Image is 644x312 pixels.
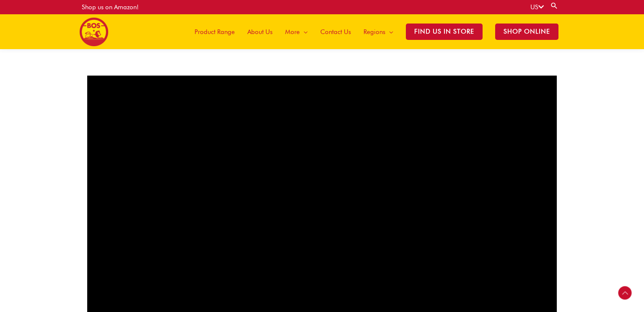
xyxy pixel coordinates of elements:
span: More [285,19,300,45]
span: Find Us in Store [406,24,483,40]
span: Contact Us [320,19,351,45]
a: Regions [357,14,400,49]
span: SHOP ONLINE [495,24,558,40]
span: Product Range [195,19,235,45]
img: BOS United States [80,18,108,46]
a: US [530,3,544,11]
a: Contact Us [314,14,357,49]
a: About Us [241,14,279,49]
a: Search button [550,2,558,10]
a: Find Us in Store [400,14,489,49]
span: Regions [364,19,385,45]
a: Product Range [188,14,241,49]
span: About Us [247,19,273,45]
nav: Site Navigation [182,14,565,49]
a: More [279,14,314,49]
a: SHOP ONLINE [489,14,565,49]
